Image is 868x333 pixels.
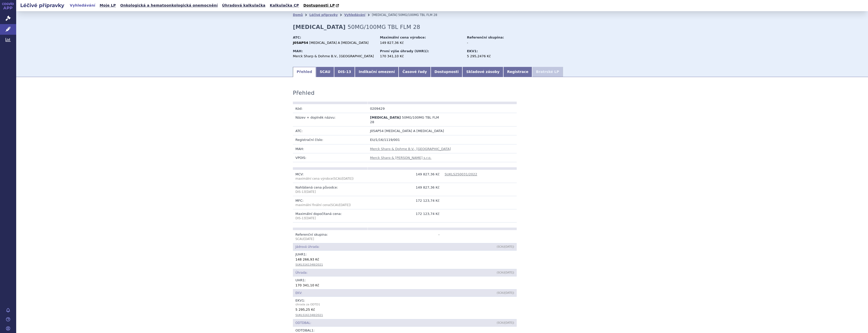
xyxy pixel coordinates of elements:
div: 170 341,10 Kč [380,54,462,59]
a: Onkologická a hematoonkologická onemocnění [119,2,219,9]
a: Dostupnosti LP [302,2,341,9]
td: Referenční skupina: [293,230,367,243]
span: 50MG/100MG TBL FLM 28 [398,13,437,17]
div: 5 295,25 Kč [295,307,514,312]
span: [DATE] [342,177,353,180]
p: DIS-13 [295,190,365,194]
span: [DATE] [505,245,513,248]
strong: Referenční skupina: [467,35,504,39]
a: SUKLS161348/2021 [295,313,323,317]
td: EU/1/16/1119/001 [367,135,517,144]
a: SUKLS161348/2021 [295,263,323,266]
span: [DATE] [306,190,316,194]
span: 1 [318,303,320,306]
a: Merck Sharp & Dohme B.V., [GEOGRAPHIC_DATA] [370,147,451,151]
span: (SCAU ) [497,271,514,274]
span: [DATE] [505,291,513,294]
span: [MEDICAL_DATA] [370,116,401,119]
strong: Maximální cena výrobce: [380,35,426,39]
td: 0209429 [367,104,442,113]
div: - [467,41,524,45]
td: Název + doplněk názvu: [293,113,367,126]
p: SCAU [295,237,365,241]
a: Kalkulačka CP [268,2,301,9]
td: MCV: [293,170,367,183]
span: [DATE] [505,271,513,274]
td: Nahlášená cena původce: [293,183,367,196]
td: UHR : [293,276,517,289]
span: [DATE] [306,216,316,220]
a: Domů [293,13,303,17]
a: Registrace [503,67,532,77]
span: 1 [303,252,306,256]
strong: [MEDICAL_DATA] [293,24,345,30]
td: ODTDBAL: [293,319,442,326]
span: 1 [302,299,304,302]
strong: EKV1: [467,49,478,53]
strong: ATC: [293,35,301,39]
td: - [367,230,442,243]
td: 172 123,74 Kč [367,196,442,209]
span: [DATE] [339,203,350,207]
td: Maximální dopočítaná cena: [293,209,367,223]
a: SCAU [316,67,334,77]
a: DIS-13 [334,67,355,77]
a: Merck Sharp & [PERSON_NAME] s.r.o. [370,156,431,160]
td: 149 827,36 Kč [367,183,442,196]
span: [DATE] [304,237,314,241]
strong: MAH: [293,49,303,53]
a: Moje LP [98,2,117,9]
a: Vyhledávání [68,2,97,9]
p: maximální finální cena [295,203,365,207]
td: Kód: [293,104,367,113]
span: 1 [311,328,313,332]
span: 50MG/100MG TBL FLM 28 [370,116,439,124]
span: (SCAU ) [497,245,514,248]
h3: Přehled [293,90,315,96]
span: J05AP54 [370,129,384,133]
td: Registrační číslo: [293,135,367,144]
span: [DATE] [505,321,513,324]
strong: První výše úhrady (UHR1): [380,49,429,53]
div: 148 266,93 Kč [295,257,514,262]
span: [MEDICAL_DATA] A [MEDICAL_DATA] [385,129,444,133]
a: Indikační omezení [355,67,399,77]
strong: J05AP54 [293,41,308,45]
span: 1 [302,278,305,282]
span: (SCAU ) [295,177,354,180]
a: SUKLS250031/2022 [445,172,477,176]
span: [MEDICAL_DATA] [372,13,397,17]
span: (SCAU ) [497,321,514,324]
span: [MEDICAL_DATA] A [MEDICAL_DATA] [309,41,368,45]
div: 170 341,10 Kč [295,283,514,288]
td: 172 123,74 Kč [367,209,442,223]
a: Dostupnosti [431,67,463,77]
div: 5 295,2476 Kč [467,54,524,59]
h2: Léčivé přípravky [16,2,68,9]
span: maximální cena výrobce [295,177,333,180]
td: MFC: [293,196,367,209]
td: JUHR : [293,251,517,269]
td: EKV : [293,297,517,319]
span: (SCAU ) [497,291,514,294]
a: Léčivé přípravky [309,13,338,17]
td: Jádrová úhrada: [293,243,442,251]
a: Skladové zásoby [462,67,503,77]
a: Úhradová kalkulačka [221,2,267,9]
span: 50MG/100MG TBL FLM 28 [348,24,420,30]
td: VPOIS: [293,153,367,162]
div: Merck Sharp & Dohme B.V., [GEOGRAPHIC_DATA] [293,54,375,59]
span: Dostupnosti LP [303,3,335,7]
a: Časové řady [399,67,431,77]
p: DIS-13 [295,216,365,220]
td: 149 827,36 Kč [367,170,442,183]
div: 149 827,36 Kč [380,41,462,45]
td: ATC: [293,126,367,135]
td: Úhrada: [293,269,442,276]
span: úhrada za ODTD [295,302,514,307]
td: MAH: [293,144,367,153]
a: Přehled [293,67,316,77]
td: EKV: [293,289,442,297]
a: Vyhledávání [344,13,365,17]
span: (SCAU ) [330,203,351,207]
